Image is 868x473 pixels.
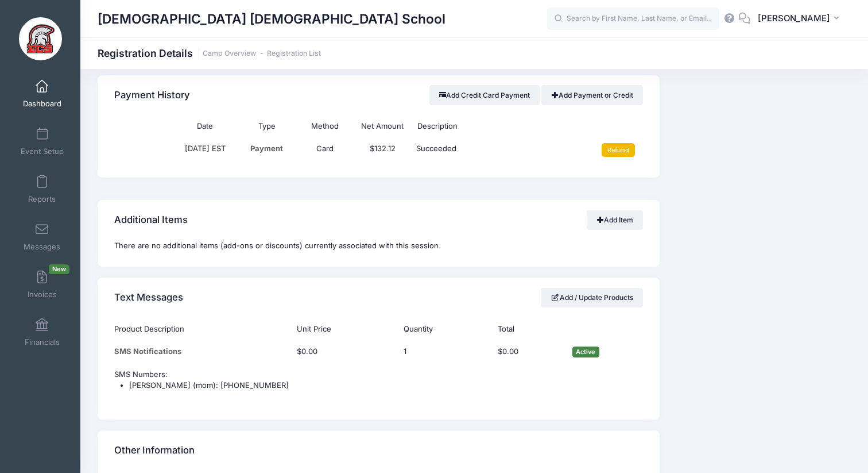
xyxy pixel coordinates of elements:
[404,346,421,357] div: Click Pencil to edit...
[547,7,719,30] input: Search by First Name, Last Name, or Email...
[172,116,238,138] th: Date
[23,99,61,109] span: Dashboard
[98,47,321,59] h1: Registration Details
[114,363,643,405] td: SMS Numbers:
[114,434,195,467] h4: Other Information
[267,49,321,58] a: Registration List
[49,264,69,274] span: New
[412,138,585,163] td: Succeeded
[114,204,188,237] h4: Additional Items
[493,340,567,363] td: $0.00
[25,337,60,347] span: Financials
[750,6,851,32] button: [PERSON_NAME]
[354,116,412,138] th: Net Amount
[15,312,69,352] a: Financials
[15,121,69,161] a: Event Setup
[203,49,256,58] a: Camp Overview
[15,264,69,305] a: InvoicesNew
[129,380,643,391] li: [PERSON_NAME] (mom): [PHONE_NUMBER]
[493,318,567,340] th: Total
[296,138,354,163] td: Card
[572,347,599,357] span: Active
[98,6,445,32] h1: [DEMOGRAPHIC_DATA] [DEMOGRAPHIC_DATA] School
[398,318,493,340] th: Quantity
[98,240,660,267] div: There are no additional items (add-ons or discounts) currently associated with this session.
[354,138,412,163] td: $132.12
[114,282,183,314] h4: Text Messages
[412,116,585,138] th: Description
[587,210,643,230] a: Add Item
[15,169,69,209] a: Reports
[296,116,354,138] th: Method
[15,74,69,114] a: Dashboard
[114,340,291,363] td: SMS Notifications
[114,318,291,340] th: Product Description
[291,318,398,340] th: Unit Price
[24,242,60,252] span: Messages
[172,138,238,163] td: [DATE] EST
[21,147,64,156] span: Event Setup
[238,116,296,138] th: Type
[238,138,296,163] td: Payment
[28,290,57,299] span: Invoices
[28,194,56,204] span: Reports
[114,79,190,111] h4: Payment History
[291,340,398,363] td: $0.00
[541,288,643,307] a: Add / Update Products
[541,85,643,105] a: Add Payment or Credit
[429,85,540,105] button: Add Credit Card Payment
[758,12,830,25] span: [PERSON_NAME]
[602,143,635,157] input: Refund
[19,17,62,60] img: Evangelical Christian School
[15,217,69,257] a: Messages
